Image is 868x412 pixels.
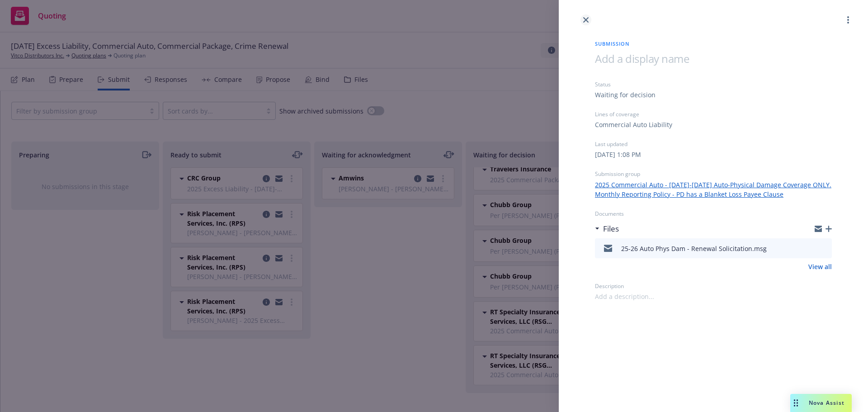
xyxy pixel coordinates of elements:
button: preview file [820,243,828,254]
button: Nova Assist [790,394,852,412]
div: Files [595,223,619,235]
div: Status [595,81,832,88]
div: Lines of coverage [595,110,832,118]
div: Waiting for decision [595,90,656,99]
div: Commercial Auto Liability [595,120,672,129]
div: Description [595,282,832,290]
a: View all [808,262,832,271]
div: Last updated [595,140,832,148]
div: Drag to move [790,394,802,412]
a: more [843,14,854,25]
div: [DATE] 1:08 PM [595,150,641,159]
h3: Files [603,223,619,235]
div: Documents [595,210,832,218]
div: Submission group [595,170,832,178]
a: close [580,14,591,25]
a: 2025 Commercial Auto - [DATE]-[DATE] Auto-Physical Damage Coverage ONLY. Monthly Reporting Policy... [595,180,832,199]
span: Submission [595,40,832,47]
span: Nova Assist [809,399,844,407]
div: 25-26 Auto Phys Dam - Renewal Solicitation.msg [621,244,767,253]
button: download file [806,243,813,254]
